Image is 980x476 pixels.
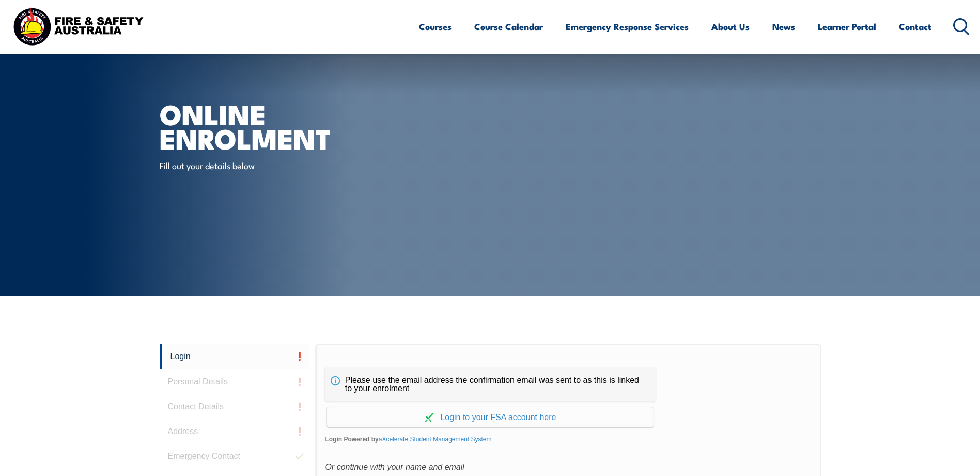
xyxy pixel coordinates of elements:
a: aXcelerate Student Management System [379,436,492,443]
h1: Online Enrolment [160,101,415,150]
a: Contact [899,13,931,40]
a: Login [160,344,310,369]
a: About Us [711,13,750,40]
p: Fill out your details below [160,159,348,171]
span: Login Powered by [325,432,811,447]
a: News [772,13,795,40]
a: Learner Portal [818,13,876,40]
a: Courses [419,13,452,40]
div: Or continue with your name and email [325,459,811,475]
a: Course Calendar [474,13,543,40]
div: Please use the email address the confirmation email was sent to as this is linked to your enrolment [325,368,656,401]
a: Emergency Response Services [566,13,689,40]
img: Log in withaxcelerate [425,413,434,422]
